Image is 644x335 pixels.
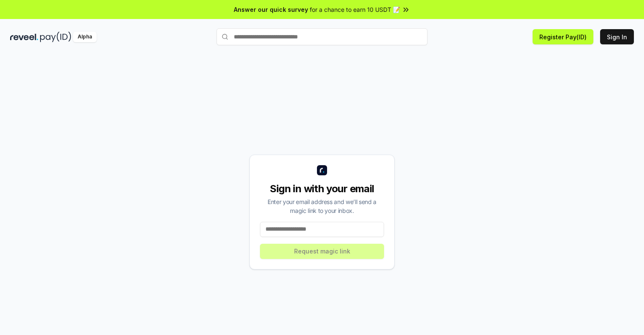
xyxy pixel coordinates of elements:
div: Enter your email address and we’ll send a magic link to your inbox. [260,197,384,215]
span: for a chance to earn 10 USDT 📝 [310,5,400,14]
button: Sign In [600,29,634,44]
img: pay_id [40,32,71,42]
span: Answer our quick survey [234,5,308,14]
img: logo_small [317,165,327,175]
div: Alpha [73,32,97,42]
div: Sign in with your email [260,182,384,196]
img: reveel_dark [10,32,38,42]
button: Register Pay(ID) [533,29,593,44]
